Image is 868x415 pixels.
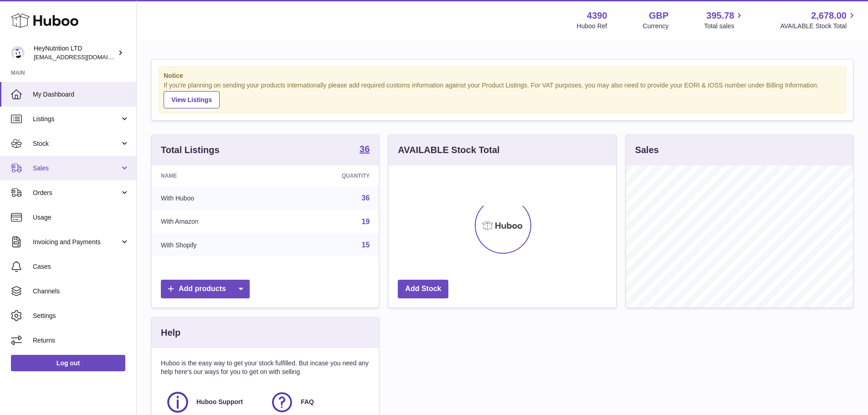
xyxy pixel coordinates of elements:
h3: Total Listings [161,144,220,156]
span: My Dashboard [33,90,129,99]
td: With Huboo [152,186,276,210]
td: With Shopify [152,233,276,257]
span: FAQ [301,398,314,406]
strong: 4390 [587,10,607,22]
a: 2,678.00 AVAILABLE Stock Total [780,10,857,31]
a: 395.78 Total sales [704,10,745,31]
div: Huboo Ref [577,22,607,31]
span: Cases [33,262,129,271]
td: With Amazon [152,210,276,234]
span: Total sales [704,22,745,31]
h3: Sales [635,144,659,156]
a: Add products [161,280,250,298]
a: FAQ [270,390,365,415]
a: View Listings [164,91,220,108]
h3: Help [161,327,180,339]
a: 19 [362,218,370,225]
strong: 36 [360,144,370,154]
span: Channels [33,287,129,296]
span: AVAILABLE Stock Total [780,22,857,31]
span: Huboo Support [196,398,243,406]
span: Invoicing and Payments [33,238,120,246]
span: Orders [33,189,120,197]
span: 2,678.00 [811,10,847,22]
span: Usage [33,213,129,222]
strong: Notice [164,72,841,80]
span: Listings [33,115,120,123]
div: If you're planning on sending your products internationally please add required customs informati... [164,81,841,108]
strong: GBP [649,10,668,22]
span: Settings [33,312,129,320]
span: Stock [33,139,120,148]
th: Name [152,165,276,186]
a: Log out [11,355,125,371]
a: 15 [362,241,370,249]
span: Sales [33,164,120,173]
div: HeyNutrition LTD [34,44,116,61]
a: 36 [360,144,370,155]
img: internalAdmin-4390@internal.huboo.com [11,46,25,60]
span: Returns [33,336,129,345]
a: Huboo Support [165,390,261,415]
div: Currency [643,22,669,31]
p: Huboo is the easy way to get your stock fulfilled. But incase you need any help here's our ways f... [161,359,370,376]
a: 36 [362,194,370,202]
th: Quantity [276,165,379,186]
span: [EMAIL_ADDRESS][DOMAIN_NAME] [34,53,134,61]
h3: AVAILABLE Stock Total [398,144,499,156]
a: Add Stock [398,280,448,298]
span: 395.78 [706,10,734,22]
